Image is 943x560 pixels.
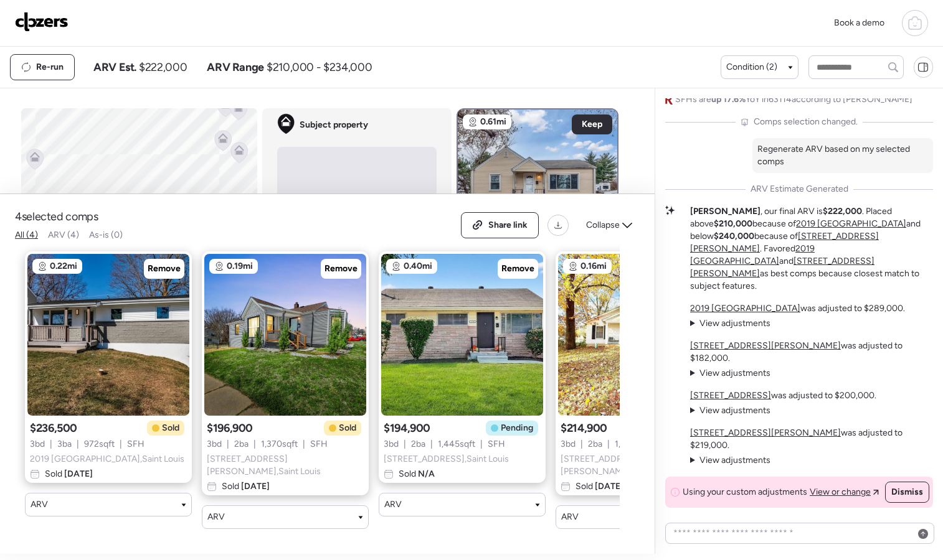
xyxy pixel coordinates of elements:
[31,498,48,511] span: ARV
[593,481,623,492] span: [DATE]
[690,454,770,467] summary: View adjustments
[726,61,777,73] span: Condition (2)
[480,438,483,450] span: |
[430,438,433,450] span: |
[207,421,253,436] span: $196,900
[699,368,770,378] span: View adjustments
[690,367,770,380] summary: View adjustments
[399,468,435,480] span: Sold
[690,205,933,292] p: , our final ARV is . Placed above because of and below because of . Favored and as best comps bec...
[690,390,771,401] a: [STREET_ADDRESS]
[227,438,229,450] span: |
[267,60,372,75] span: $210,000 - $234,000
[699,318,770,329] span: View adjustments
[615,438,652,450] span: 1,230 sqft
[690,340,841,351] a: [STREET_ADDRESS][PERSON_NAME]
[15,209,98,224] span: 4 selected comps
[148,263,181,275] span: Remove
[404,260,432,273] span: 0.40mi
[561,453,718,478] span: [STREET_ADDRESS][PERSON_NAME] , Saint Louis
[834,17,884,28] span: Book a demo
[675,93,912,106] span: SFHs are YoY in 63114 according to [PERSON_NAME]
[714,218,752,229] strong: $210,000
[501,263,534,275] span: Remove
[339,422,356,434] span: Sold
[57,438,72,450] span: 3 ba
[796,218,906,229] a: 2019 [GEOGRAPHIC_DATA]
[582,118,602,131] span: Keep
[690,427,933,452] p: was adjusted to $219,000.
[488,219,528,231] span: Share link
[48,230,79,240] span: ARV (4)
[823,206,862,217] strong: $222,000
[690,302,905,315] p: was adjusted to $289,000.
[690,340,933,365] p: was adjusted to $182,000.
[384,498,402,511] span: ARV
[207,453,364,478] span: [STREET_ADDRESS][PERSON_NAME] , Saint Louis
[561,511,579,523] span: ARV
[561,438,576,450] span: 3 bd
[207,511,225,523] span: ARV
[15,12,69,32] img: Logo
[580,438,583,450] span: |
[690,317,770,330] summary: View adjustments
[384,421,430,436] span: $194,900
[234,438,249,450] span: 2 ba
[690,404,770,417] summary: View adjustments
[207,60,264,75] span: ARV Range
[754,116,858,128] span: Comps selection changed.
[254,438,256,450] span: |
[588,438,602,450] span: 2 ba
[690,427,841,438] a: [STREET_ADDRESS][PERSON_NAME]
[50,260,77,273] span: 0.22mi
[15,230,38,240] span: All (4)
[810,486,871,498] span: View or change
[810,486,879,498] a: View or change
[127,438,145,450] span: SFH
[162,422,179,434] span: Sold
[699,455,770,465] span: View adjustments
[586,219,620,231] span: Collapse
[303,438,305,450] span: |
[580,260,607,273] span: 0.16mi
[325,263,358,275] span: Remove
[30,438,45,450] span: 3 bd
[480,116,506,128] span: 0.61mi
[757,143,928,168] p: Regenerate ARV based on my selected comps
[207,438,222,450] span: 3 bd
[690,303,800,314] u: 2019 [GEOGRAPHIC_DATA]
[62,469,93,479] span: [DATE]
[488,438,505,450] span: SFH
[227,260,253,273] span: 0.19mi
[561,421,607,436] span: $214,900
[84,438,115,450] span: 972 sqft
[690,206,761,217] strong: [PERSON_NAME]
[89,230,123,240] span: As-is (0)
[714,231,754,241] strong: $240,000
[411,438,425,450] span: 2 ba
[711,94,746,105] span: up 17.6%
[139,60,187,75] span: $222,000
[690,390,876,402] p: was adjusted to $200,000.
[501,422,533,434] span: Pending
[120,438,122,450] span: |
[77,438,79,450] span: |
[384,438,399,450] span: 3 bd
[261,438,298,450] span: 1,370 sqft
[93,60,136,75] span: ARV Est.
[699,405,770,416] span: View adjustments
[607,438,610,450] span: |
[683,486,807,498] span: Using your custom adjustments
[891,486,923,498] span: Dismiss
[310,438,328,450] span: SFH
[222,480,270,493] span: Sold
[576,480,623,493] span: Sold
[239,481,270,492] span: [DATE]
[404,438,406,450] span: |
[751,183,848,195] span: ARV Estimate Generated
[50,438,52,450] span: |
